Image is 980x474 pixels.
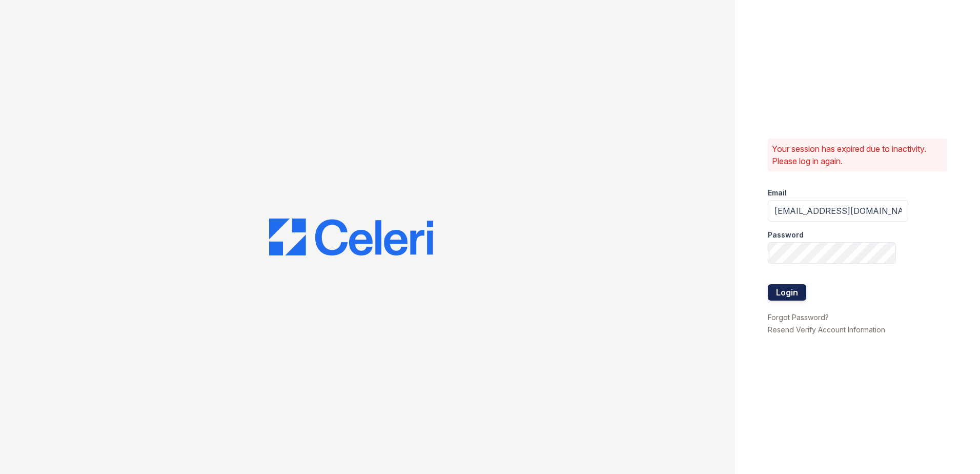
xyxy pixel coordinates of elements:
[768,313,829,322] a: Forgot Password?
[768,230,804,240] label: Password
[768,188,787,198] label: Email
[772,143,943,167] p: Your session has expired due to inactivity. Please log in again.
[768,284,806,301] button: Login
[768,325,885,334] a: Resend Verify Account Information
[269,219,433,255] img: CE_Logo_Blue-a8612792a0a2168367f1c8372b55b34899dd931a85d93a1a3d3e32e68fde9ad4.png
